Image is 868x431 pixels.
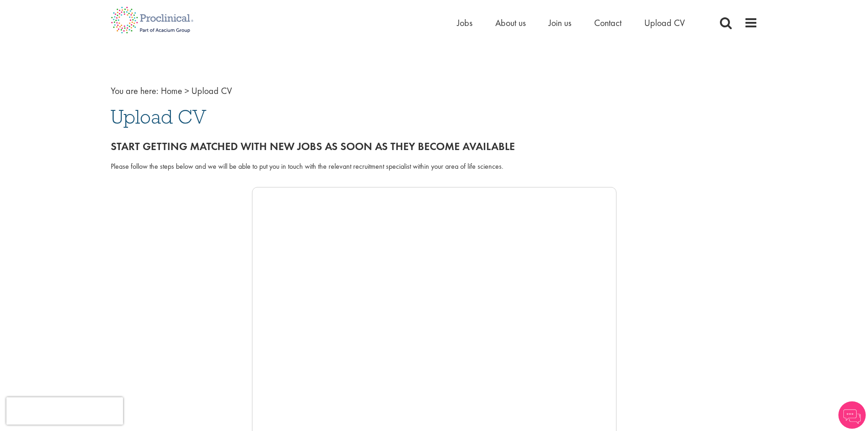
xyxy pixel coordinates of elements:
[191,85,232,97] span: Upload CV
[111,104,206,129] span: Upload CV
[594,17,621,29] a: Contact
[644,17,685,29] a: Upload CV
[111,140,758,152] h2: Start getting matched with new jobs as soon as they become available
[457,17,473,29] a: Jobs
[185,85,189,97] span: >
[161,85,182,97] a: breadcrumb link
[549,17,571,29] a: Join us
[6,397,123,425] iframe: reCAPTCHA
[838,401,866,429] img: Chatbot
[495,17,526,29] a: About us
[111,85,159,97] span: You are here:
[111,161,758,172] div: Please follow the steps below and we will be able to put you in touch with the relevant recruitme...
